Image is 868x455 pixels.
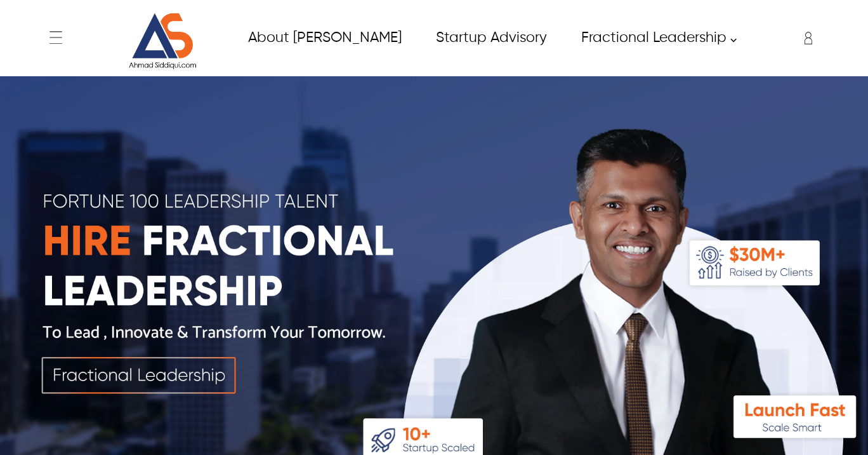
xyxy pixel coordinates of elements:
a: Startup Advisory [421,24,560,52]
a: About Ahmad [233,24,415,52]
a: Fractional Leadership [567,24,744,52]
div: Enter to Open SignUp and Register OverLay [796,25,815,51]
img: Website Logo for Ahmad Siddiqui [115,13,210,70]
a: Website Logo for Ahmad Siddiqui [112,13,213,70]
